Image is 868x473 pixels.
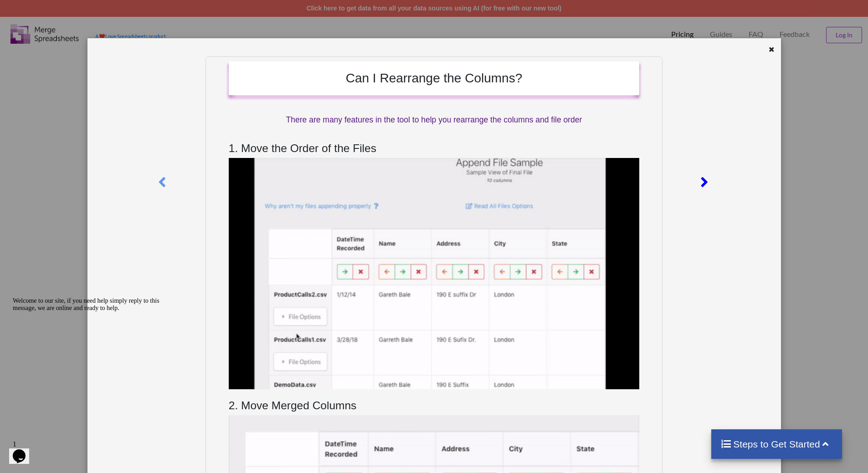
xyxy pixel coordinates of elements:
h4: Steps to Get Started [720,438,833,450]
span: Welcome to our site, if you need help simply reply to this message, we are online and ready to help. [4,4,150,18]
h3: 2. Move Merged Columns [229,399,639,412]
iframe: chat widget [9,294,173,432]
h3: 1. Move the Order of the Files [229,142,639,155]
iframe: chat widget [9,437,38,464]
div: Welcome to our site, if you need help simply reply to this message, we are online and ready to help. [4,4,168,18]
p: There are many features in the tool to help you rearrange the columns and file order [229,114,639,126]
h2: Can I Rearrange the Columns? [238,71,630,86]
img: Append Move File Order [229,158,639,389]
